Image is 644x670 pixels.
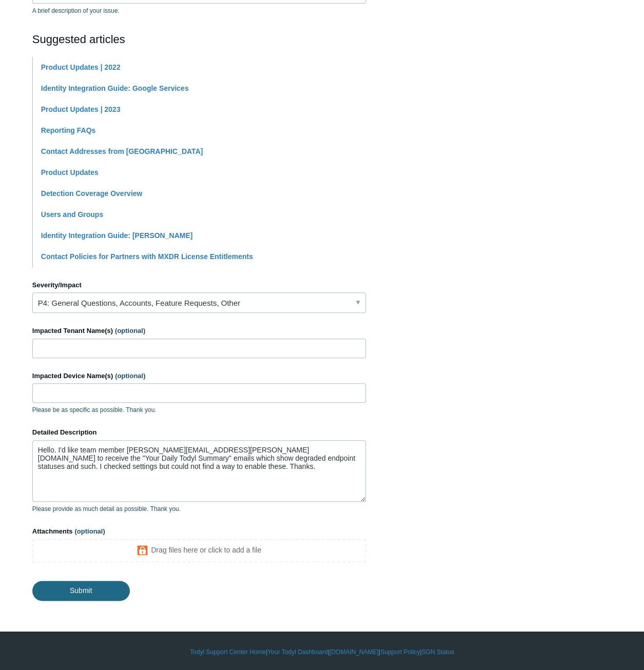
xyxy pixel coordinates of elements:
label: Impacted Tenant Name(s) [32,326,366,336]
p: Please provide as much detail as possible. Thank you. [32,504,366,514]
a: Product Updates | 2023 [41,105,121,113]
a: Product Updates [41,168,99,176]
h2: Suggested articles [32,31,366,48]
span: (optional) [75,527,105,535]
input: Submit [32,581,130,600]
a: Your Todyl Dashboard [267,647,327,657]
p: A brief description of your issue. [32,6,366,15]
span: (optional) [115,327,145,334]
p: Please be as specific as possible. Thank you. [32,405,366,415]
span: (optional) [115,372,145,380]
a: Todyl Support Center Home [190,647,266,657]
a: Identity Integration Guide: [PERSON_NAME] [41,231,193,240]
a: Contact Policies for Partners with MXDR License Entitlements [41,252,253,261]
a: [DOMAIN_NAME] [329,647,379,657]
a: Users and Groups [41,210,103,219]
a: Contact Addresses from [GEOGRAPHIC_DATA] [41,147,203,155]
div: | | | | [32,647,612,657]
label: Severity/Impact [32,280,366,290]
a: Detection Coverage Overview [41,189,143,198]
a: SGN Status [422,647,454,657]
a: Product Updates | 2022 [41,63,121,71]
label: Detailed Description [32,427,366,438]
label: Attachments [32,526,366,537]
a: P4: General Questions, Accounts, Feature Requests, Other [32,292,366,313]
a: Support Policy [380,647,420,657]
a: Reporting FAQs [41,126,96,134]
label: Impacted Device Name(s) [32,371,366,381]
a: Identity Integration Guide: Google Services [41,84,189,92]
